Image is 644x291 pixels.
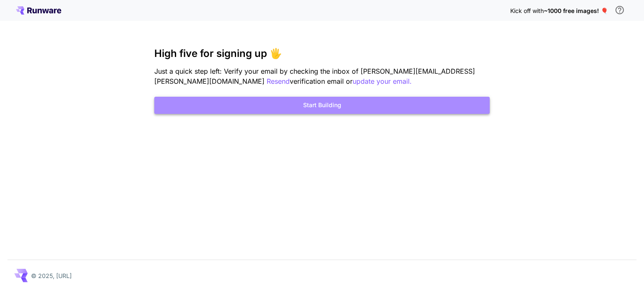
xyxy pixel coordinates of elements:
[611,2,628,18] button: In order to qualify for free credit, you need to sign up with a business email address and click ...
[544,7,608,14] span: ~1000 free images! 🎈
[31,271,72,280] p: © 2025, [URL]
[290,77,353,85] span: verification email or
[154,48,490,59] h3: High five for signing up 🖐️
[154,67,475,85] span: Just a quick step left: Verify your email by checking the inbox of [PERSON_NAME][EMAIL_ADDRESS][P...
[267,76,290,87] button: Resend
[353,76,412,87] button: update your email.
[154,97,490,114] button: Start Building
[510,7,544,14] span: Kick off with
